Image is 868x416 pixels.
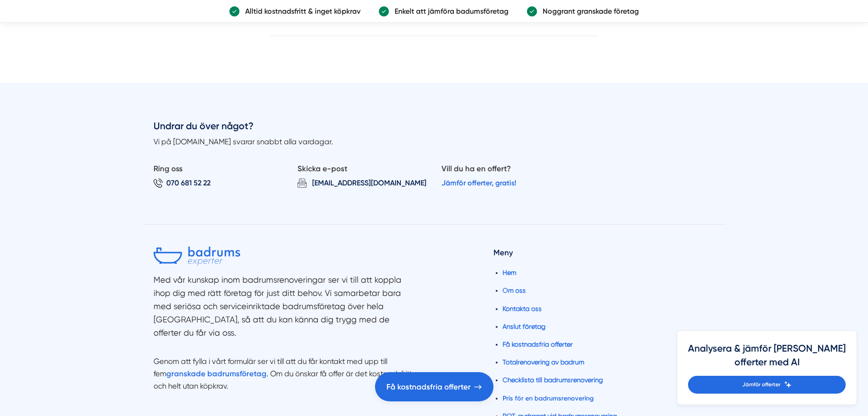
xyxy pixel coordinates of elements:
span: [EMAIL_ADDRESS][DOMAIN_NAME] [312,179,426,187]
a: [EMAIL_ADDRESS][DOMAIN_NAME] [298,179,427,188]
a: Om oss [503,287,526,294]
a: granskade badrumsföretag [166,369,267,378]
a: Checklista till badrumsrenovering [503,376,603,384]
span: Få kostnadsfria offerter [386,381,471,393]
img: Badrumsexperter.se logotyp [154,247,240,266]
span: 070 681 52 22 [166,179,211,187]
a: Pris för en badrumsrenovering [503,394,594,402]
a: 070 681 52 22 [154,179,283,188]
a: Anslut företag [503,323,545,330]
p: Enkelt att jämföra badumsföretag [389,5,508,17]
p: Vill du ha en offert? [442,163,571,178]
p: Ring oss [154,163,283,178]
p: Vi på [DOMAIN_NAME] svarar snabbt alla vardagar. [154,136,715,148]
a: Totalrenovering av badrum [503,358,584,366]
p: Genom att fylla i vårt formulär ser vi till att du får kontakt med upp till fem . Om du önskar få... [154,344,416,393]
p: Noggrant granskade företag [537,5,639,17]
h3: Undrar du över något? [154,119,715,136]
strong: granskade badrumsföretag [166,369,267,378]
a: Kontakta oss [503,305,542,312]
p: Alltid kostnadsfritt & inget köpkrav [240,5,360,17]
a: Hem [503,269,516,276]
h4: Analysera & jämför [PERSON_NAME] offerter med AI [688,342,846,376]
a: Få kostnadsfria offerter [375,372,493,401]
a: Jämför offerter [688,376,846,394]
section: Med vår kunskap inom badrumsrenoveringar ser vi till att koppla ihop dig med rätt företag för jus... [154,273,416,344]
a: Jämför offerter, gratis! [442,179,516,187]
h4: Meny [493,247,714,262]
a: Få kostnadsfria offerter [503,341,573,348]
span: Jämför offerter [742,380,781,389]
p: Skicka e-post [298,163,427,178]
